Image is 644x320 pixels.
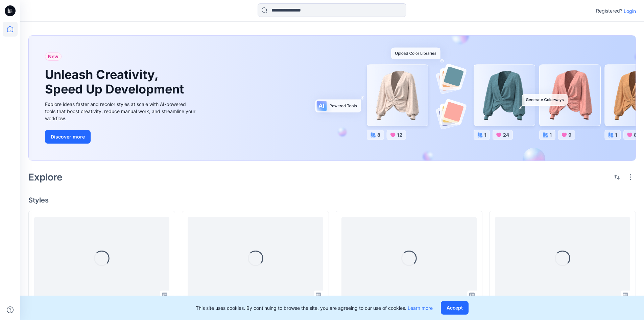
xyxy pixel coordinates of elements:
p: Registered? [596,7,622,15]
a: Learn more [408,305,433,311]
button: Discover more [45,130,91,144]
button: Accept [441,301,469,315]
span: New [48,52,58,61]
h4: Styles [28,196,636,204]
p: Login [624,7,636,15]
p: This site uses cookies. By continuing to browse the site, you are agreeing to our use of cookies. [196,304,433,312]
div: Explore ideas faster and recolor styles at scale with AI-powered tools that boost creativity, red... [45,101,197,122]
h2: Explore [28,172,63,183]
a: Discover more [45,130,197,144]
h1: Unleash Creativity, Speed Up Development [45,67,187,97]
